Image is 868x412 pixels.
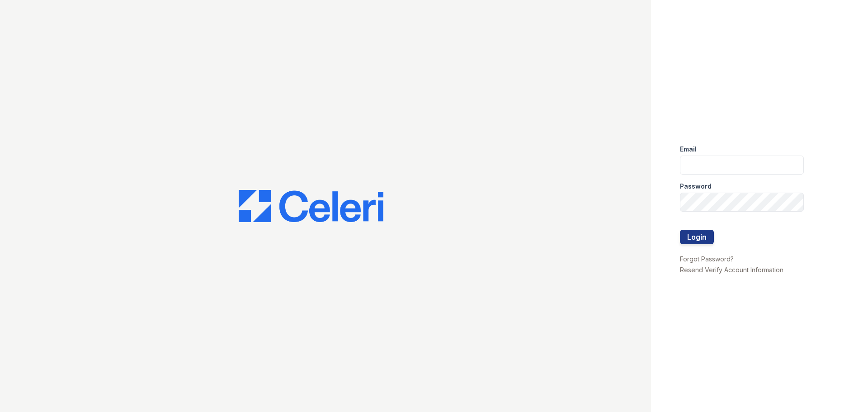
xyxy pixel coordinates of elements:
[680,145,697,154] label: Email
[680,230,714,244] button: Login
[680,182,712,191] label: Password
[680,266,783,274] a: Resend Verify Account Information
[239,190,383,223] img: CE_Logo_Blue-a8612792a0a2168367f1c8372b55b34899dd931a85d93a1a3d3e32e68fde9ad4.png
[680,255,734,263] a: Forgot Password?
